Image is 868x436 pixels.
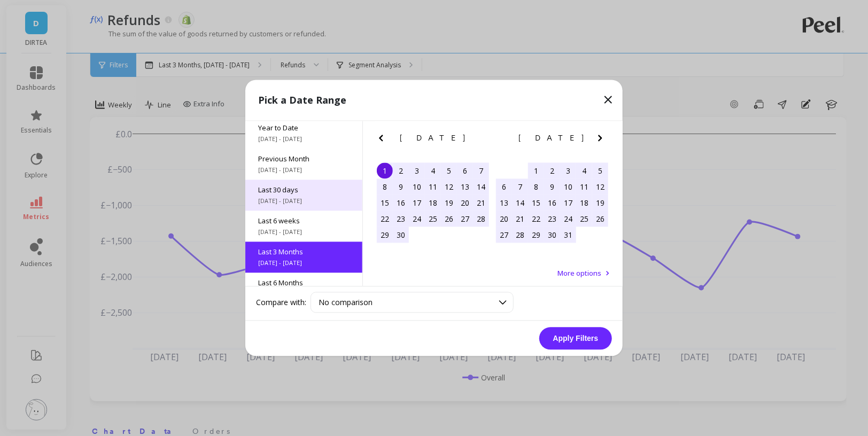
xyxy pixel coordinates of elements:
div: Choose Friday, July 18th, 2025 [576,195,592,211]
div: Choose Thursday, July 17th, 2025 [560,195,576,211]
div: Choose Wednesday, June 18th, 2025 [425,195,441,211]
div: month 2025-07 [496,163,608,243]
div: Choose Sunday, July 20th, 2025 [496,211,512,227]
span: Last 6 Months [258,278,350,288]
div: Choose Saturday, July 5th, 2025 [592,163,608,179]
span: Previous Month [258,154,350,164]
div: Choose Wednesday, June 11th, 2025 [425,179,441,195]
button: Previous Month [375,132,392,149]
div: Choose Monday, June 9th, 2025 [393,179,409,195]
div: Choose Monday, June 23rd, 2025 [393,211,409,227]
div: Choose Sunday, June 29th, 2025 [377,227,393,243]
div: Choose Wednesday, June 4th, 2025 [425,163,441,179]
div: Choose Saturday, June 21st, 2025 [473,195,489,211]
div: Choose Thursday, July 10th, 2025 [560,179,576,195]
div: Choose Wednesday, June 25th, 2025 [425,211,441,227]
div: Choose Monday, June 16th, 2025 [393,195,409,211]
div: Choose Thursday, June 26th, 2025 [441,211,457,227]
div: Choose Tuesday, July 8th, 2025 [528,179,544,195]
div: Choose Thursday, June 19th, 2025 [441,195,457,211]
div: Choose Thursday, July 3rd, 2025 [560,163,576,179]
div: Choose Monday, July 14th, 2025 [512,195,528,211]
span: [DATE] [400,134,467,143]
span: Last 30 days [258,185,350,195]
div: Choose Saturday, July 19th, 2025 [592,195,608,211]
div: Choose Saturday, July 12th, 2025 [592,179,608,195]
span: [DATE] - [DATE] [258,259,350,268]
div: Choose Wednesday, July 30th, 2025 [544,227,560,243]
div: Choose Wednesday, July 16th, 2025 [544,195,560,211]
span: [DATE] [519,134,586,143]
div: Choose Friday, July 4th, 2025 [576,163,592,179]
div: Choose Sunday, June 8th, 2025 [377,179,393,195]
div: Choose Friday, June 20th, 2025 [457,195,473,211]
div: Choose Tuesday, July 29th, 2025 [528,227,544,243]
div: Choose Sunday, June 15th, 2025 [377,195,393,211]
div: Choose Tuesday, July 15th, 2025 [528,195,544,211]
div: Choose Saturday, June 7th, 2025 [473,163,489,179]
span: Year to Date [258,123,350,133]
div: Choose Wednesday, July 9th, 2025 [544,179,560,195]
div: Choose Friday, June 6th, 2025 [457,163,473,179]
span: [DATE] - [DATE] [258,228,350,237]
div: Choose Thursday, July 31st, 2025 [560,227,576,243]
div: Choose Monday, July 21st, 2025 [512,211,528,227]
button: Next Month [475,132,492,149]
label: Compare with: [256,297,306,308]
span: No comparison [319,298,373,308]
div: Choose Wednesday, July 2nd, 2025 [544,163,560,179]
div: Choose Sunday, July 13th, 2025 [496,195,512,211]
span: Last 3 Months [258,247,350,257]
div: Choose Sunday, July 6th, 2025 [496,179,512,195]
div: Choose Saturday, June 14th, 2025 [473,179,489,195]
div: Choose Tuesday, June 3rd, 2025 [409,163,425,179]
div: Choose Tuesday, July 1st, 2025 [528,163,544,179]
div: month 2025-06 [377,163,489,243]
div: Choose Friday, June 27th, 2025 [457,211,473,227]
div: Choose Tuesday, June 10th, 2025 [409,179,425,195]
button: Apply Filters [539,328,612,350]
div: Choose Friday, June 13th, 2025 [457,179,473,195]
div: Choose Sunday, June 22nd, 2025 [377,211,393,227]
div: Choose Tuesday, July 22nd, 2025 [528,211,544,227]
button: Previous Month [494,132,511,149]
p: Pick a Date Range [258,93,346,108]
div: Choose Thursday, June 5th, 2025 [441,163,457,179]
span: Last 6 weeks [258,216,350,226]
div: Choose Sunday, June 1st, 2025 [377,163,393,179]
span: More options [557,269,601,278]
span: [DATE] - [DATE] [258,135,350,144]
button: Next Month [594,132,611,149]
div: Choose Saturday, June 28th, 2025 [473,211,489,227]
span: [DATE] - [DATE] [258,166,350,175]
div: Choose Tuesday, June 17th, 2025 [409,195,425,211]
div: Choose Friday, July 25th, 2025 [576,211,592,227]
div: Choose Saturday, July 26th, 2025 [592,211,608,227]
div: Choose Sunday, July 27th, 2025 [496,227,512,243]
div: Choose Monday, July 7th, 2025 [512,179,528,195]
div: Choose Monday, June 2nd, 2025 [393,163,409,179]
div: Choose Wednesday, July 23rd, 2025 [544,211,560,227]
div: Choose Thursday, July 24th, 2025 [560,211,576,227]
span: [DATE] - [DATE] [258,197,350,206]
div: Choose Thursday, June 12th, 2025 [441,179,457,195]
div: Choose Tuesday, June 24th, 2025 [409,211,425,227]
div: Choose Friday, July 11th, 2025 [576,179,592,195]
div: Choose Monday, June 30th, 2025 [393,227,409,243]
div: Choose Monday, July 28th, 2025 [512,227,528,243]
